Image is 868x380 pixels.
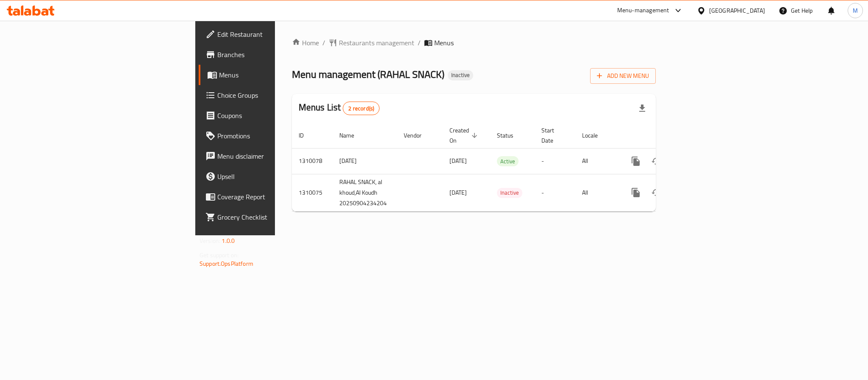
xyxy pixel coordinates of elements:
span: Version: [200,235,220,246]
span: Inactive [497,188,522,198]
span: Menus [434,38,454,48]
li: / [418,38,421,48]
a: Branches [199,44,340,65]
span: Restaurants management [339,38,414,48]
button: more [626,182,646,203]
div: Inactive [448,70,473,80]
span: ID [299,130,315,140]
span: Status [497,130,524,140]
td: - [535,148,575,174]
span: Choice Groups [217,90,333,100]
h2: Menus List [299,101,380,115]
span: Menus [219,70,333,80]
table: enhanced table [292,123,714,212]
td: All [575,148,619,174]
a: Restaurants management [329,38,414,48]
span: Grocery Checklist [217,212,333,222]
nav: breadcrumb [292,38,656,48]
a: Grocery Checklist [199,207,340,227]
span: Menu management ( RAHAL SNACK ) [292,65,444,84]
span: M [853,6,858,15]
td: RAHAL SNACK, al khoud,Al Koudh 20250904234204 [333,174,397,211]
a: Edit Restaurant [199,24,340,44]
div: Total records count [343,102,380,115]
th: Actions [619,123,714,149]
td: - [535,174,575,211]
span: Coupons [217,110,333,121]
span: Add New Menu [597,71,649,81]
span: Upsell [217,171,333,182]
button: Change Status [646,151,666,171]
a: Choice Groups [199,85,340,105]
span: Start Date [541,125,565,146]
div: Menu-management [617,6,669,16]
a: Menu disclaimer [199,146,340,166]
span: Menu disclaimer [217,151,333,161]
a: Support.OpsPlatform [200,258,253,269]
span: [DATE] [449,155,467,166]
button: Add New Menu [590,68,656,84]
span: Vendor [404,130,433,140]
span: Inactive [448,72,473,79]
button: Change Status [646,182,666,203]
td: All [575,174,619,211]
a: Menus [199,65,340,85]
span: 1.0.0 [222,235,235,246]
span: Coverage Report [217,192,333,202]
span: Name [339,130,365,140]
span: Created On [449,125,480,146]
a: Coupons [199,105,340,126]
span: [DATE] [449,187,467,198]
span: Promotions [217,131,333,141]
button: more [626,151,646,171]
span: 2 record(s) [343,105,379,113]
td: [DATE] [333,148,397,174]
div: [GEOGRAPHIC_DATA] [709,6,765,15]
a: Promotions [199,126,340,146]
a: Coverage Report [199,187,340,207]
a: Upsell [199,166,340,187]
span: Get support on: [200,250,238,261]
div: Export file [632,98,652,118]
span: Active [497,157,519,166]
span: Edit Restaurant [217,29,333,39]
span: Locale [582,130,609,140]
span: Branches [217,50,333,60]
